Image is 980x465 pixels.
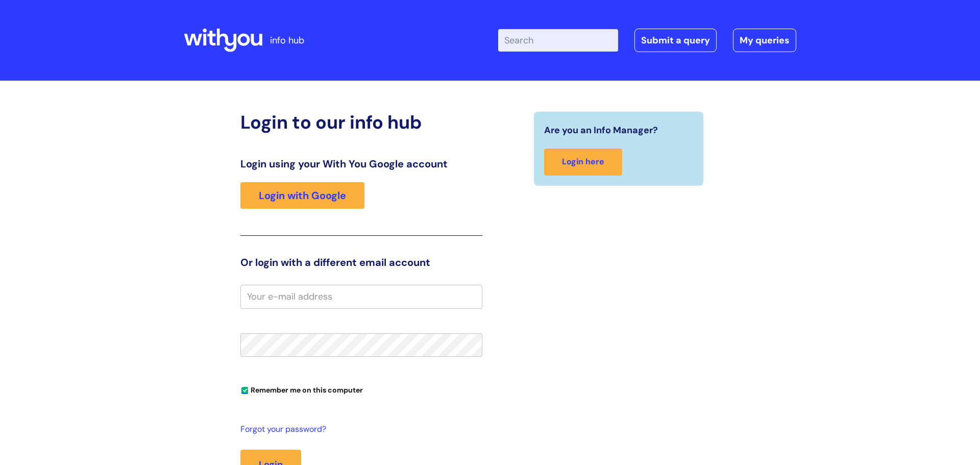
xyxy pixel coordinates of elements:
a: Submit a query [634,29,717,52]
a: Forgot your password? [240,422,477,437]
label: Remember me on this computer [240,383,363,395]
div: You can uncheck this option if you're logging in from a shared device [240,381,482,398]
p: info hub [270,32,304,48]
input: Search [498,29,618,52]
h3: Login using your With You Google account [240,158,482,170]
h3: Or login with a different email account [240,256,482,268]
input: Your e-mail address [240,285,482,308]
a: Login with Google [240,182,364,209]
h2: Login to our info hub [240,111,482,133]
a: My queries [733,29,796,52]
a: Login here [544,149,622,176]
input: Remember me on this computer [241,387,248,394]
span: Are you an Info Manager? [544,122,658,138]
